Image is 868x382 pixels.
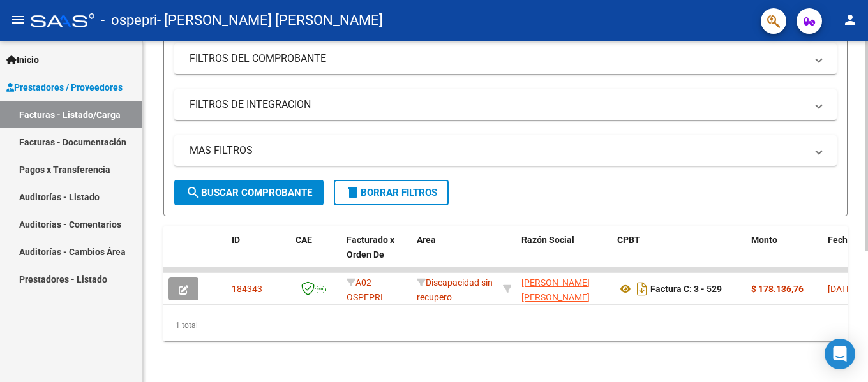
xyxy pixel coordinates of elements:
strong: $ 178.136,76 [751,284,804,294]
span: Area [417,235,436,245]
span: Inicio [6,53,39,67]
span: Borrar Filtros [345,187,437,198]
span: 184343 [232,284,262,294]
span: Prestadores / Proveedores [6,80,123,94]
i: Descargar documento [634,279,650,299]
div: Open Intercom Messenger [825,339,855,369]
mat-expansion-panel-header: FILTROS DEL COMPROBANTE [174,43,837,74]
mat-expansion-panel-header: MAS FILTROS [174,135,837,166]
span: Buscar Comprobante [186,187,312,198]
mat-expansion-panel-header: FILTROS DE INTEGRACION [174,89,837,120]
span: Razón Social [521,235,574,245]
datatable-header-cell: CAE [290,226,341,283]
mat-icon: menu [10,12,26,27]
span: [DATE] [828,284,854,294]
mat-panel-title: FILTROS DEL COMPROBANTE [190,52,806,66]
mat-icon: person [842,12,858,27]
datatable-header-cell: Monto [746,226,823,283]
mat-icon: search [186,185,201,200]
span: CAE [296,235,312,245]
button: Buscar Comprobante [174,180,324,205]
span: CPBT [617,235,640,245]
strong: Factura C: 3 - 529 [650,284,722,294]
mat-panel-title: FILTROS DE INTEGRACION [190,98,806,112]
span: A02 - OSPEPRI [347,277,383,302]
div: 1 total [163,309,848,341]
div: 27332761248 [521,275,607,302]
button: Borrar Filtros [334,180,449,205]
mat-icon: delete [345,185,361,200]
datatable-header-cell: ID [227,226,290,283]
mat-panel-title: MAS FILTROS [190,143,806,158]
span: Discapacidad sin recupero [417,277,493,302]
datatable-header-cell: Facturado x Orden De [341,226,412,283]
datatable-header-cell: CPBT [612,226,746,283]
span: - ospepri [101,6,157,34]
datatable-header-cell: Area [412,226,498,283]
span: [PERSON_NAME] [PERSON_NAME] [521,277,590,302]
span: Facturado x Orden De [347,235,394,260]
span: ID [232,235,240,245]
span: - [PERSON_NAME] [PERSON_NAME] [157,6,383,34]
span: Monto [751,235,777,245]
datatable-header-cell: Razón Social [516,226,612,283]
